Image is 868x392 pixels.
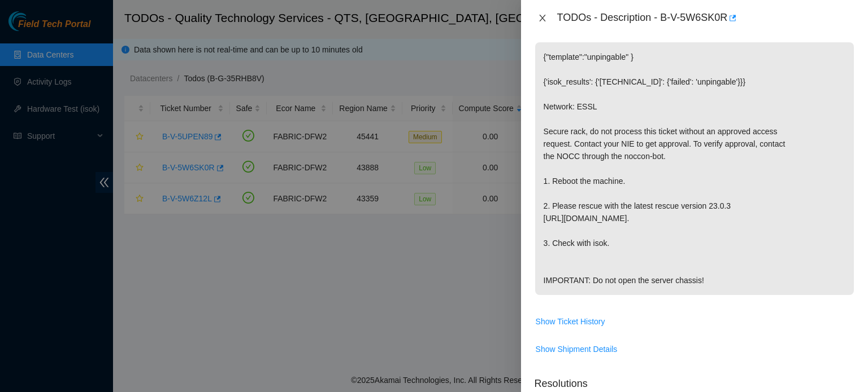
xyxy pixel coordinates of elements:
[538,14,547,23] span: close
[535,340,618,358] button: Show Shipment Details
[535,13,550,24] button: Close
[535,367,854,391] p: Resolutions
[557,9,854,27] div: TODOs - Description - B-V-5W6SK0R
[536,315,605,328] span: Show Ticket History
[535,42,854,295] p: {"template":"unpingable" } {'isok_results': {'[TECHNICAL_ID]': {'failed': 'unpingable'}}} Network...
[536,343,618,355] span: Show Shipment Details
[535,312,606,331] button: Show Ticket History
